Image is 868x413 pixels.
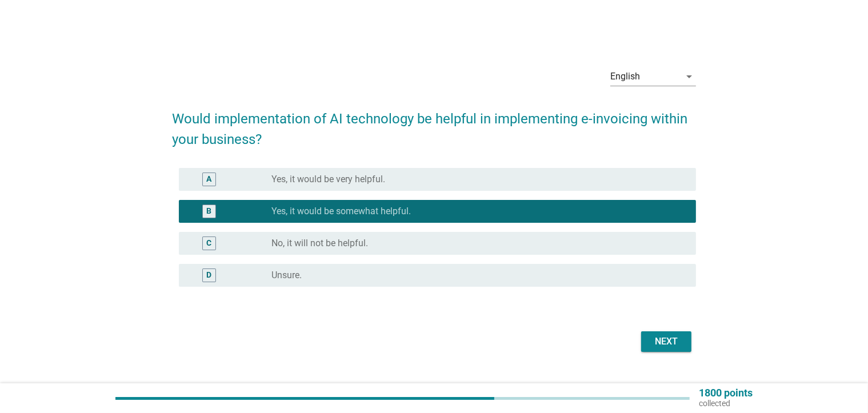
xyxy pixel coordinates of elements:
[206,237,211,249] div: C
[682,70,696,83] i: arrow_drop_down
[699,398,753,408] p: collected
[699,388,753,398] p: 1800 points
[271,238,368,249] label: No, it will not be helpful.
[650,335,682,348] div: Next
[206,173,211,185] div: A
[206,205,211,217] div: B
[271,270,302,281] label: Unsure.
[172,97,696,150] h2: Would implementation of AI technology be helpful in implementing e-invoicing within your business?
[271,174,385,185] label: Yes, it would be very helpful.
[641,331,691,352] button: Next
[610,71,640,82] div: English
[206,269,211,281] div: D
[271,206,411,217] label: Yes, it would be somewhat helpful.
